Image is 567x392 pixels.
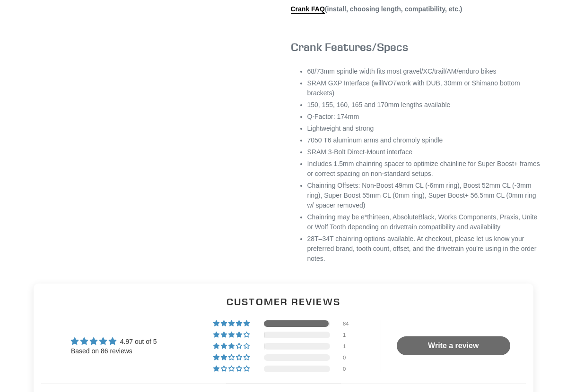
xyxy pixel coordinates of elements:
[213,332,251,338] div: 1% (1) reviews with 4 star rating
[71,336,157,347] div: Average rating is 4.97 stars
[307,212,541,232] li: Chainring may be e*thirteen, AbsoluteBlack, Works Components, Praxis, Unite or Wolf Tooth dependi...
[307,135,541,145] li: 7050 T6 aluminum arms and chromoly spindle
[213,343,251,350] div: 1% (1) reviews with 3 star rating
[383,79,397,87] em: NOT
[291,5,462,14] strong: (install, choosing length, compatibility, etc.)
[41,295,526,309] h2: Customer Reviews
[307,100,541,110] li: 150, 155, 160, 165 and 170mm lengths available
[343,332,354,338] div: 1
[307,159,541,179] li: Includes 1.5mm chainring spacer to optimize chainline for Super Boost+ frames or correct spacing ...
[307,147,541,157] li: SRAM 3-Bolt Direct-Mount interface
[307,78,541,98] li: SRAM GXP Interface (will work with DUB, 30mm or Shimano bottom brackets)
[307,124,541,133] li: Lightweight and strong
[307,181,541,210] li: Chainring Offsets: Non-Boost 49mm CL (-6mm ring), Boost 52mm CL (-3mm ring), Super Boost 55mm CL ...
[291,40,541,54] h3: Crank Features/Specs
[71,347,157,356] div: Based on 86 reviews
[307,67,541,76] li: 68/73mm spindle width fits most gravel/XC/trail/AM/enduro bikes
[343,343,354,350] div: 1
[307,112,541,122] li: Q-Factor: 174mm
[120,338,157,345] span: 4.97 out of 5
[307,234,541,264] li: 28T–34T chainring options available. At checkout, please let us know your preferred brand, tooth ...
[291,5,325,14] a: Crank FAQ
[343,320,354,327] div: 84
[397,336,510,355] a: Write a review
[213,320,251,327] div: 98% (84) reviews with 5 star rating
